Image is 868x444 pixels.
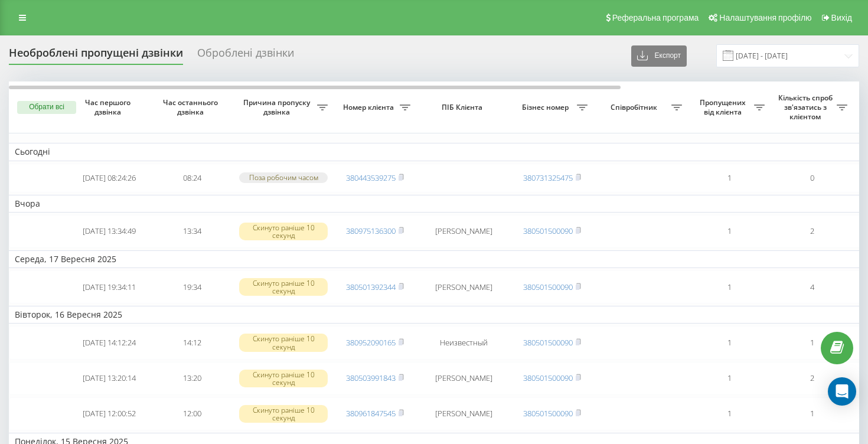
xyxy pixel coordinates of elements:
button: Експорт [631,45,687,67]
td: 1 [771,326,853,359]
td: [DATE] 14:12:24 [68,326,151,359]
td: 14:12 [151,326,233,359]
a: 380731325475 [523,172,573,183]
div: Скинуто раніше 10 секунд [239,405,328,423]
span: Співробітник [599,103,671,112]
a: 380501500090 [523,337,573,348]
a: 380501500090 [523,226,573,236]
div: Оброблені дзвінки [197,47,294,65]
td: [DATE] 19:34:11 [68,270,151,303]
div: Поза робочим часом [239,172,328,182]
td: 08:24 [151,164,233,192]
td: [DATE] 13:34:49 [68,215,151,248]
td: 1 [688,326,771,359]
td: 0 [771,164,853,192]
div: Open Intercom Messenger [828,377,856,406]
span: Номер клієнта [340,103,400,112]
a: 380443539275 [346,172,396,183]
td: 1 [688,164,771,192]
td: 13:34 [151,215,233,248]
td: 2 [771,215,853,248]
a: 380501500090 [523,373,573,383]
div: Скинуто раніше 10 секунд [239,334,328,351]
span: Кількість спроб зв'язатись з клієнтом [776,93,837,121]
td: 4 [771,270,853,303]
td: [PERSON_NAME] [416,397,511,430]
a: 380503991843 [346,373,396,383]
td: [DATE] 08:24:26 [68,164,151,192]
div: Необроблені пропущені дзвінки [9,47,183,65]
td: 13:20 [151,362,233,395]
td: [DATE] 13:20:14 [68,362,151,395]
div: Скинуто раніше 10 секунд [239,370,328,387]
td: 1 [771,397,853,430]
a: 380952090165 [346,337,396,348]
div: Скинуто раніше 10 секунд [239,223,328,240]
td: 2 [771,362,853,395]
a: 380961847545 [346,408,396,419]
span: Вихід [831,13,852,22]
span: Налаштування профілю [719,13,811,22]
a: 380975136300 [346,226,396,236]
td: 12:00 [151,397,233,430]
td: [PERSON_NAME] [416,270,511,303]
a: 380501392344 [346,282,396,292]
td: 19:34 [151,270,233,303]
span: Пропущених від клієнта [694,98,754,116]
span: Бізнес номер [517,103,577,112]
span: Причина пропуску дзвінка [239,98,317,116]
td: [PERSON_NAME] [416,215,511,248]
td: [PERSON_NAME] [416,362,511,395]
div: Скинуто раніше 10 секунд [239,278,328,296]
span: Реферальна програма [612,13,699,22]
td: Неизвестный [416,326,511,359]
a: 380501500090 [523,408,573,419]
span: ПІБ Клієнта [426,103,501,112]
td: 1 [688,362,771,395]
td: 1 [688,215,771,248]
td: [DATE] 12:00:52 [68,397,151,430]
button: Обрати всі [17,101,76,114]
td: 1 [688,397,771,430]
a: 380501500090 [523,282,573,292]
td: 1 [688,270,771,303]
span: Час останнього дзвінка [160,98,224,116]
span: Час першого дзвінка [77,98,141,116]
